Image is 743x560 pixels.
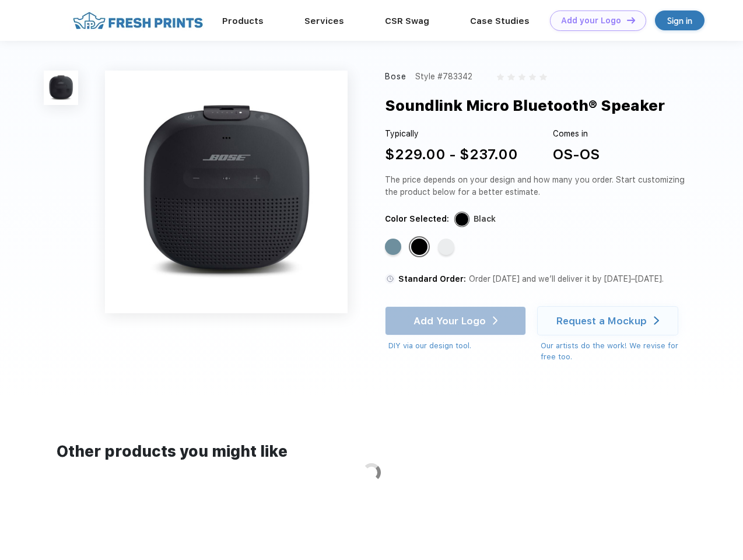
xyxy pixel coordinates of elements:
[655,10,705,30] a: Sign in
[388,340,526,352] div: DIY via our design tool.
[518,73,525,80] img: gray_star.svg
[385,239,401,255] div: Stone Blue
[385,174,689,198] div: The price depends on your design and how many you order. Start customizing the product below for ...
[556,315,647,327] div: Request a Mockup
[385,144,518,165] div: $229.00 - $237.00
[415,71,472,83] div: Style #783342
[105,71,348,313] img: func=resize&h=640
[539,73,546,80] img: gray_star.svg
[507,73,514,80] img: gray_star.svg
[385,274,395,284] img: standard order
[398,274,466,283] span: Standard Order:
[553,144,600,165] div: OS-OS
[654,316,659,325] img: white arrow
[385,94,665,117] div: Soundlink Micro Bluetooth® Speaker
[385,16,429,26] a: CSR Swag
[57,440,686,463] div: Other products you might like
[469,274,664,283] span: Order [DATE] and we’ll deliver it by [DATE]–[DATE].
[411,239,427,255] div: Black
[497,73,504,80] img: gray_star.svg
[385,71,407,83] div: Bose
[44,71,78,105] img: func=resize&h=100
[438,239,454,255] div: White Smoke
[561,16,621,26] div: Add your Logo
[553,128,600,140] div: Comes in
[541,340,689,363] div: Our artists do the work! We revise for free too.
[69,10,206,31] img: fo%20logo%202.webp
[304,16,344,26] a: Services
[627,17,635,23] img: DT
[667,14,692,27] div: Sign in
[385,128,518,140] div: Typically
[385,213,449,225] div: Color Selected:
[222,16,264,26] a: Products
[474,213,496,225] div: Black
[529,73,536,80] img: gray_star.svg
